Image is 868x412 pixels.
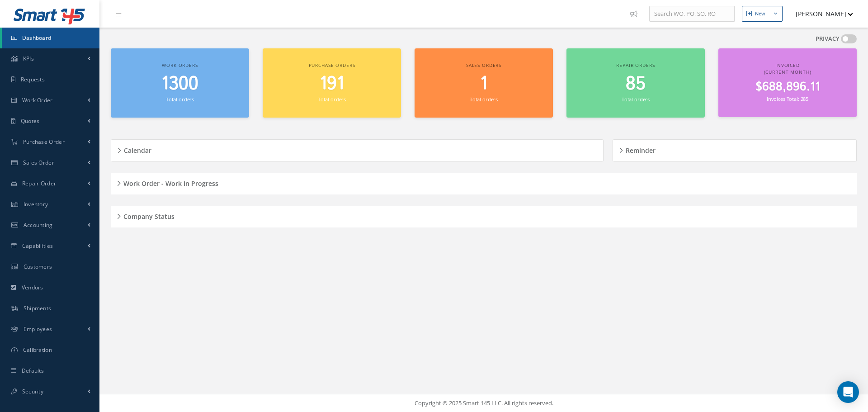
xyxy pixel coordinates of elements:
span: Vendors [22,284,43,291]
label: PRIVACY [816,34,840,43]
span: KPIs [23,55,34,62]
span: $688,896.11 [755,78,820,96]
span: Calibration [23,346,52,354]
small: Total orders [318,96,346,103]
span: Inventory [24,200,48,208]
span: Work Order [22,96,53,104]
span: Sales Order [23,159,54,166]
a: Sales orders 1 Total orders [415,48,553,118]
span: Dashboard [22,34,52,42]
a: Work orders 1300 Total orders [111,48,249,118]
h5: Company Status [121,210,175,221]
a: Repair orders 85 Total orders [566,48,705,118]
small: Total orders [470,96,498,103]
span: 191 [320,71,344,97]
button: New [742,6,783,22]
span: Repair orders [616,62,655,68]
small: Total orders [622,96,650,103]
h5: Work Order - Work In Progress [121,177,218,188]
span: 1300 [161,71,198,97]
span: (Current Month) [764,69,811,75]
a: Invoiced (Current Month) $688,896.11 Invoices Total: 285 [718,48,857,117]
h5: Calendar [121,144,151,155]
div: Copyright © 2025 Smart 145 LLC. All rights reserved. [108,399,859,408]
input: Search WO, PO, SO, RO [649,6,735,22]
span: Requests [21,76,45,83]
span: Repair Order [22,180,57,187]
span: Shipments [24,304,52,312]
span: 85 [626,71,646,97]
span: Defaults [22,367,44,374]
span: Customers [24,263,52,270]
span: Accounting [24,221,53,229]
span: Purchase Order [23,138,65,146]
span: Purchase orders [309,62,355,68]
div: Open Intercom Messenger [837,381,859,403]
button: [PERSON_NAME] [787,5,853,23]
h5: Reminder [623,144,656,155]
span: 1 [480,71,487,97]
small: Invoices Total: 285 [767,95,808,102]
small: Total orders [166,96,194,103]
span: Sales orders [466,62,501,68]
span: Employees [24,325,52,333]
div: New [755,10,765,18]
span: Invoiced [775,62,800,68]
span: Capabilities [22,242,53,250]
a: Purchase orders 191 Total orders [263,48,401,118]
span: Quotes [21,117,40,125]
span: Security [22,388,43,395]
a: Dashboard [2,28,99,48]
span: Work orders [162,62,198,68]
